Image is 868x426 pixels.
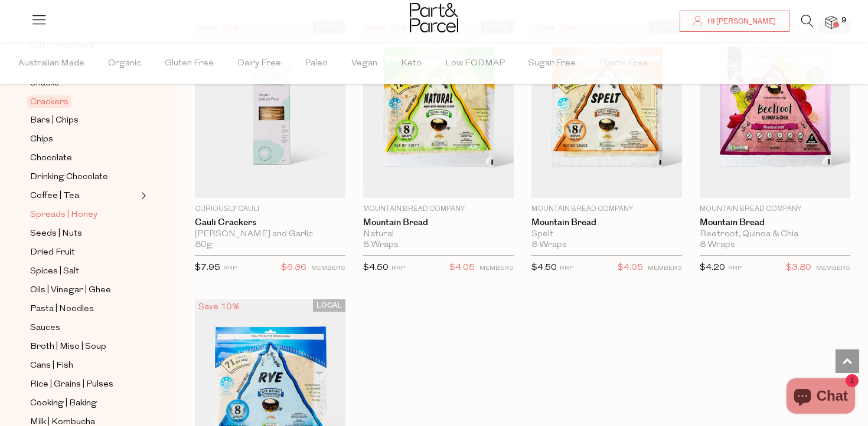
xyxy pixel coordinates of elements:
a: Rice | Grains | Pulses [30,377,138,392]
a: Pasta | Noodles [30,302,138,316]
span: $4.50 [363,263,389,272]
a: Hi [PERSON_NAME] [680,11,789,32]
span: Crackers [27,95,71,108]
small: MEMBERS [648,265,682,272]
span: Dairy Free [237,43,281,84]
span: Vegan [351,43,377,84]
span: Oils | Vinegar | Ghee [30,283,111,298]
span: Coffee | Tea [30,189,79,203]
span: Dried Fruit [30,246,75,260]
span: $4.50 [531,263,557,272]
a: Cooking | Baking [30,396,138,411]
span: 80g [195,240,213,250]
span: Rice | Grains | Pulses [30,378,113,392]
span: Cooking | Baking [30,397,97,411]
span: Australian Made [18,43,84,84]
inbox-online-store-chat: Shopify online store chat [783,378,859,417]
small: MEMBERS [311,265,345,272]
img: Cauli Crackers [195,21,345,198]
a: 9 [825,16,837,28]
span: Gluten Free [165,43,214,84]
span: Drinking Chocolate [30,170,108,184]
span: Plastic Free [599,43,648,84]
span: Bars | Chips [30,114,79,128]
span: Spreads | Honey [30,208,97,222]
img: Mountain Bread [363,21,514,198]
a: Drinking Chocolate [30,170,138,184]
small: RRP [223,265,237,272]
span: $3.80 [786,260,811,276]
span: Seeds | Nuts [30,227,82,241]
a: Cauli Crackers [195,217,345,228]
a: Chips [30,132,138,147]
span: Chips [30,133,53,147]
a: Chocolate [30,151,138,166]
p: Mountain Bread Company [700,204,850,214]
span: $4.05 [449,260,475,276]
span: Broth | Miso | Soup [30,340,106,354]
a: Mountain Bread [700,217,850,228]
span: Chocolate [30,151,72,166]
p: Mountain Bread Company [531,204,682,214]
span: Hi [PERSON_NAME] [704,16,776,27]
a: Mountain Bread [363,217,514,228]
img: Part&Parcel [410,3,458,32]
a: Spices | Salt [30,264,138,279]
a: Crackers [30,95,138,109]
small: RRP [391,265,405,272]
a: Cans | Fish [30,358,138,373]
p: Mountain Bread Company [363,204,514,214]
a: Oils | Vinegar | Ghee [30,283,138,298]
div: [PERSON_NAME] and Garlic [195,229,345,240]
a: Broth | Miso | Soup [30,339,138,354]
span: Low FODMAP [445,43,505,84]
span: Sugar Free [528,43,576,84]
button: Expand/Collapse Coffee | Tea [138,189,146,203]
div: Save 10% [195,299,243,315]
div: Natural [363,229,514,240]
span: $4.20 [700,263,725,272]
p: Curiously Cauli [195,204,345,214]
span: $4.05 [618,260,643,276]
img: Mountain Bread [700,21,850,198]
span: 8 Wraps [700,240,735,250]
span: Keto [401,43,422,84]
a: Spreads | Honey [30,207,138,222]
div: Beetroot, Quinoa & Chia [700,229,850,240]
small: MEMBERS [816,265,850,272]
span: Cans | Fish [30,359,73,373]
a: Seeds | Nuts [30,226,138,241]
a: Sauces [30,321,138,335]
span: $6.36 [281,260,306,276]
span: Pasta | Noodles [30,302,94,316]
span: 8 Wraps [363,240,399,250]
span: $7.95 [195,263,220,272]
span: 8 Wraps [531,240,567,250]
small: RRP [560,265,573,272]
span: 9 [838,15,849,26]
a: Mountain Bread [531,217,682,228]
small: MEMBERS [479,265,514,272]
a: Coffee | Tea [30,189,138,203]
span: Paleo [305,43,328,84]
span: Sauces [30,321,60,335]
img: Mountain Bread [531,21,682,198]
a: Dried Fruit [30,245,138,260]
a: Bars | Chips [30,113,138,128]
span: LOCAL [313,299,345,312]
span: Spices | Salt [30,265,79,279]
small: RRP [728,265,742,272]
div: Spelt [531,229,682,240]
span: Organic [108,43,141,84]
